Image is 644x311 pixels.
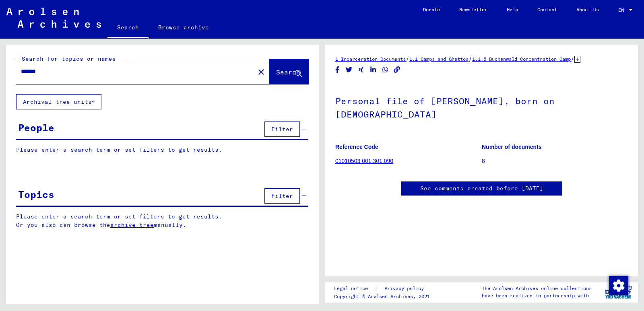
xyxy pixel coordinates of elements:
span: / [406,55,409,62]
button: Share on Twitter [345,65,353,75]
span: Filter [271,192,293,200]
a: 1.1.5 Buchenwald Concentration Camp [472,56,571,62]
img: Change consent [609,276,628,295]
mat-icon: close [256,67,266,77]
a: archive tree [110,221,154,229]
a: 1.1 Camps and Ghettos [409,56,469,62]
a: Browse archive [149,18,219,37]
a: 1 Incarceration Documents [335,56,406,62]
span: / [469,55,472,62]
p: have been realized in partnership with [482,292,592,299]
span: EN [618,7,627,13]
div: Topics [18,187,54,202]
button: Filter [264,122,300,137]
img: yv_logo.png [603,282,634,302]
div: | [334,284,433,293]
button: Clear [253,64,269,80]
span: Search [276,68,300,76]
p: 8 [482,157,628,165]
a: See comments created before [DATE] [420,184,543,193]
span: Filter [271,126,293,133]
mat-label: Search for topics or names [22,55,116,62]
div: People [18,120,54,135]
a: 01010503 001.301.090 [335,158,393,164]
a: Privacy policy [378,284,433,293]
p: The Arolsen Archives online collections [482,285,592,292]
button: Share on Xing [357,65,365,75]
b: Reference Code [335,144,378,150]
button: Archival tree units [16,94,101,109]
button: Share on LinkedIn [369,65,378,75]
p: Please enter a search term or set filters to get results. [16,146,308,154]
p: Copyright © Arolsen Archives, 2021 [334,293,433,300]
a: Legal notice [334,284,374,293]
p: Please enter a search term or set filters to get results. Or you also can browse the manually. [16,212,309,229]
a: Search [107,18,149,39]
button: Share on WhatsApp [381,65,390,75]
span: / [571,55,574,62]
button: Share on Facebook [333,65,342,75]
h1: Personal file of [PERSON_NAME], born on [DEMOGRAPHIC_DATA] [335,82,628,131]
button: Search [269,59,309,84]
img: Arolsen_neg.svg [6,8,101,28]
button: Copy link [393,65,401,75]
b: Number of documents [482,144,542,150]
button: Filter [264,188,300,204]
